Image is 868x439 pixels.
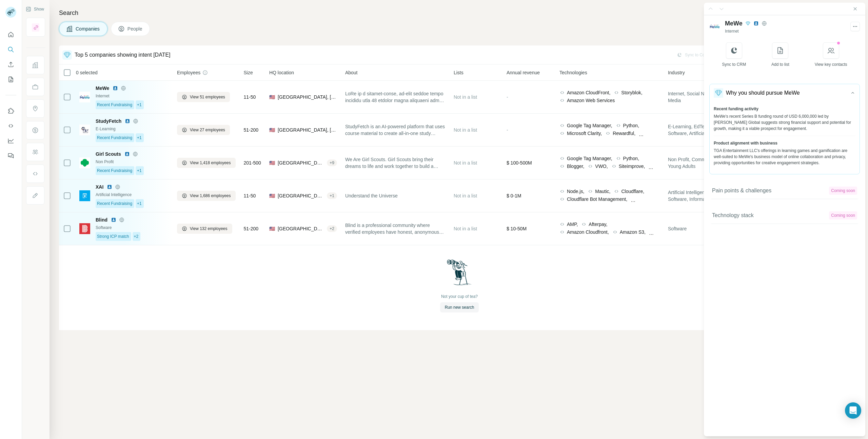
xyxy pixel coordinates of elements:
[345,222,446,235] span: Blind is a professional community where verified employees have honest, anonymous conversations a...
[177,125,230,135] button: View 27 employees
[137,135,142,141] span: +1
[345,123,446,137] span: StudyFetch is an AI-powered platform that uses course material to create all-in-one study guides,...
[278,94,337,100] span: [GEOGRAPHIC_DATA], [US_STATE]
[567,229,609,235] span: Amazon Cloudfront,
[96,151,121,157] span: Girl Scouts
[113,85,118,91] img: LinkedIn logo
[244,192,256,199] span: 11-50
[668,123,768,137] span: E-Learning, EdTech, Education, Tutoring, Software, Artificial Intelligence, STEM Education, Onlin...
[345,69,358,76] span: About
[567,188,584,195] span: Node.js,
[190,94,225,100] span: View 51 employees
[829,211,857,220] div: Coming soon
[96,225,169,231] div: Software
[79,190,90,201] img: Logo of XAI
[507,160,532,166] span: $ 100-500M
[79,223,90,234] img: Logo of Blind
[75,51,171,59] div: Top 5 companies showing intent [DATE]
[345,192,398,199] span: Understand the Universe
[725,28,846,34] div: Internet
[507,226,527,231] span: $ 10-50M
[96,118,121,125] span: StudyFetch
[709,207,860,224] button: Technology stackComing soon
[278,159,324,166] span: [GEOGRAPHIC_DATA], [US_STATE]
[5,105,16,117] button: Use Surfe on LinkedIn
[567,130,602,137] span: Microsoft Clarity,
[852,6,858,12] button: Close side panel
[244,225,259,232] span: 51-200
[5,150,16,162] button: Feedback
[829,187,857,195] div: Coming soon
[567,89,610,96] span: Amazon CloudFront,
[567,97,615,104] span: Amazon Web Services
[620,229,646,235] span: Amazon S3,
[454,127,477,133] span: Not in a list
[714,148,855,166] div: TGA Entertainment LLC's offerings in learning games and gamification are well-suited to MeWe's bu...
[269,127,275,133] span: 🇺🇸
[5,135,16,147] button: Dashboard
[817,32,845,40] div: Coming soon
[327,193,337,199] div: + 1
[623,122,639,129] span: Python,
[567,196,627,203] span: Cloudflare Bot Management,
[79,92,90,102] img: Logo of MeWe
[559,69,587,76] span: Technologies
[96,184,103,190] span: XAI
[714,140,777,146] span: Product alignment with business
[454,226,477,231] span: Not in a list
[5,28,16,41] button: Quick start
[345,156,446,170] span: We Are Girl Scouts. Girl Scouts bring their dreams to life and work together to build a better wo...
[79,125,90,135] img: Logo of StudyFetch
[125,118,130,124] img: LinkedIn logo
[345,90,446,104] span: LoRe ip d sitamet-conse, ad-elit seddoe tempo incididu utla 48 etdolor magna aliquaeni adm veni q...
[441,293,478,300] div: Not your cup of tea?
[621,188,644,195] span: Cloudflare,
[454,94,477,100] span: Not in a list
[668,156,768,170] span: Non Profit, Communities, Charity, Association, Young Adults
[327,226,337,232] div: + 2
[96,93,169,99] div: Internet
[97,135,132,141] span: Recent Fundraising
[278,225,324,232] span: [GEOGRAPHIC_DATA], [US_STATE]
[710,84,860,102] button: Why you should pursue MeWe
[709,21,720,32] img: Logo of MeWe
[244,94,256,100] span: 11-50
[190,193,231,199] span: View 1,686 employees
[96,216,107,223] span: Blind
[21,4,49,14] button: Show
[127,25,143,32] span: People
[269,225,275,232] span: 🇺🇸
[454,160,477,166] span: Not in a list
[96,126,169,132] div: E-Learning
[668,69,685,76] span: Industry
[76,69,98,76] span: 0 selected
[244,159,261,166] span: 201-500
[177,92,230,102] button: View 51 employees
[137,201,142,207] span: +1
[177,224,232,234] button: View 132 employees
[454,193,477,198] span: Not in a list
[190,160,231,166] span: View 1,418 employees
[111,217,116,223] img: LinkedIn logo
[722,61,746,68] div: Sync to CRM
[589,221,607,228] span: Afterpay,
[76,25,100,32] span: Companies
[567,163,584,170] span: Blogger,
[567,221,578,228] span: AMP,
[595,163,608,170] span: VWO,
[244,127,259,133] span: 51-200
[269,192,275,199] span: 🇺🇸
[440,302,479,312] button: Run new search
[725,19,743,28] span: MeWe
[269,159,275,166] span: 🇺🇸
[190,127,225,133] span: View 27 employees
[709,183,860,199] button: Pain points & challengesComing soon
[726,89,800,97] span: Why you should pursue MeWe
[137,168,142,174] span: +1
[613,130,635,137] span: Rewardful,
[97,168,132,174] span: Recent Fundraising
[567,122,612,129] span: Google Tag Manager,
[507,193,521,198] span: $ 0-1M
[269,94,275,100] span: 🇺🇸
[595,188,610,195] span: Mautic,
